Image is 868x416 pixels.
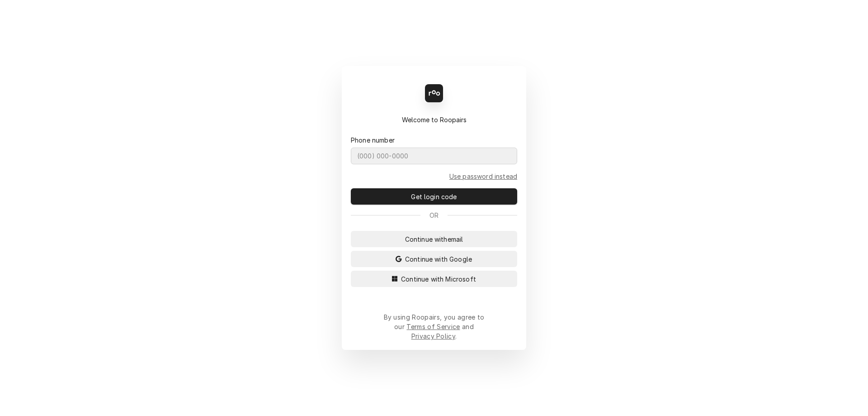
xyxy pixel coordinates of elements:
button: Continue with Google [351,251,517,267]
button: Continue withemail [351,231,517,247]
span: Get login code [409,192,458,201]
a: Terms of Service [406,323,460,330]
span: Continue with email [403,234,465,244]
div: Or [351,210,517,220]
input: (000) 000-0000 [351,148,517,164]
label: Phone number [351,135,395,145]
button: Continue with Microsoft [351,271,517,287]
a: Go to Phone and password form [449,172,517,181]
span: Continue with Google [403,254,474,264]
a: Privacy Policy [411,332,455,340]
div: Welcome to Roopairs [351,115,517,124]
div: By using Roopairs, you agree to our and . [383,312,485,341]
span: Continue with Microsoft [399,274,478,284]
button: Get login code [351,188,517,205]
